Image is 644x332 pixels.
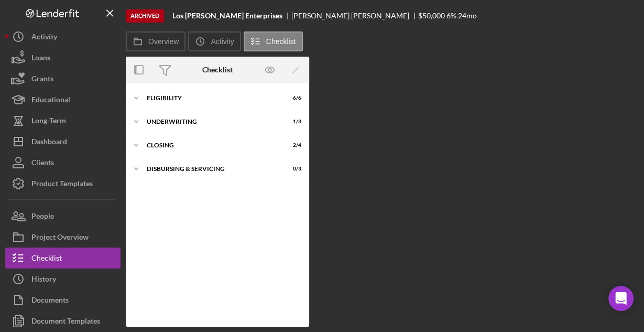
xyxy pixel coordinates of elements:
[126,31,185,51] button: Overview
[5,227,121,248] button: Project Overview
[5,47,121,68] button: Loans
[31,131,67,155] div: Dashboard
[211,37,234,46] label: Activity
[188,31,241,51] button: Activity
[5,269,121,290] button: History
[31,68,53,92] div: Grants
[31,248,62,271] div: Checklist
[5,310,121,331] button: Document Templates
[282,119,301,125] div: 1 / 3
[5,110,121,131] button: Long-Term
[202,66,233,74] div: Checklist
[31,89,70,113] div: Educational
[446,12,456,20] div: 6 %
[266,37,296,46] label: Checklist
[282,142,301,148] div: 2 / 4
[244,31,303,51] button: Checklist
[147,95,275,101] div: Eligibility
[147,119,275,125] div: Underwriting
[5,68,121,89] button: Grants
[172,12,282,20] b: Los [PERSON_NAME] Enterprises
[31,152,54,176] div: Clients
[5,248,121,269] button: Checklist
[291,12,418,20] div: [PERSON_NAME] [PERSON_NAME]
[282,95,301,101] div: 6 / 6
[126,9,164,23] div: Archived
[5,89,121,110] button: Educational
[5,26,121,47] button: Activity
[31,269,56,292] div: History
[147,166,275,172] div: Disbursing & Servicing
[31,26,57,50] div: Activity
[31,47,50,71] div: Loans
[5,152,121,173] button: Clients
[31,227,89,250] div: Project Overview
[458,12,477,20] div: 24 mo
[282,166,301,172] div: 0 / 3
[147,142,275,148] div: Closing
[148,37,179,46] label: Overview
[31,110,66,134] div: Long-Term
[418,12,445,20] div: $50,000
[31,173,93,197] div: Product Templates
[5,290,121,310] button: Documents
[31,290,69,313] div: Documents
[5,131,121,152] button: Dashboard
[31,206,54,229] div: People
[5,206,121,227] button: People
[5,173,121,194] button: Product Templates
[608,286,634,311] div: Open Intercom Messenger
